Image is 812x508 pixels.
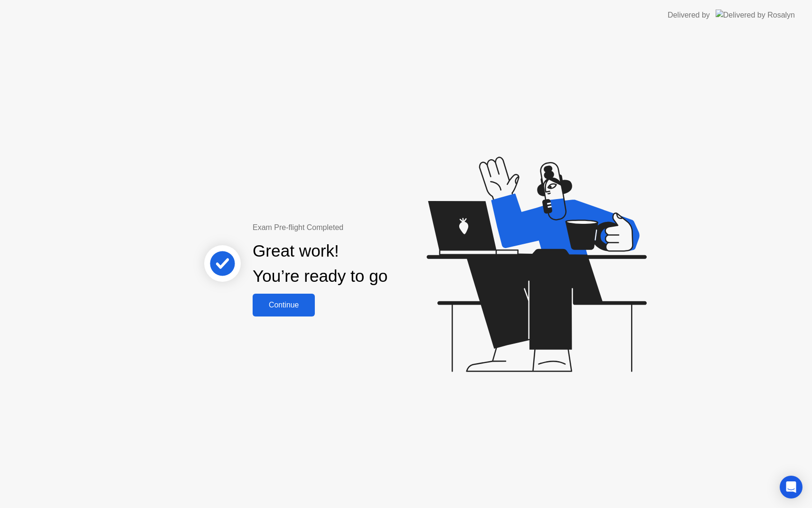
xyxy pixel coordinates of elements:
[255,301,312,309] div: Continue
[253,294,315,316] button: Continue
[253,239,387,289] div: Great work! You’re ready to go
[253,222,449,233] div: Exam Pre-flight Completed
[668,10,710,21] div: Delivered by
[780,476,803,498] div: Open Intercom Messenger
[716,10,795,20] img: Delivered by Rosalyn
